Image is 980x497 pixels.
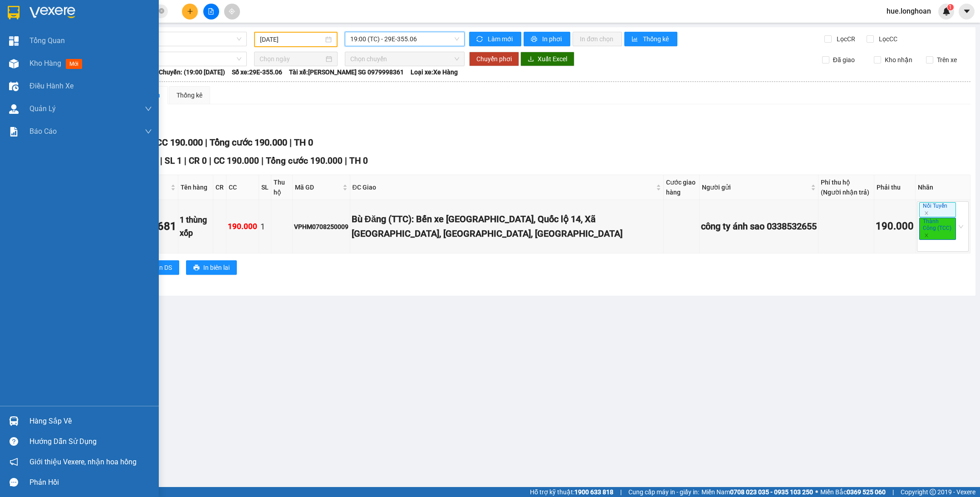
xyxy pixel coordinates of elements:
[178,175,213,200] th: Tên hàng
[9,36,19,46] img: dashboard-icon
[29,103,56,114] span: Quản Lý
[213,175,226,200] th: CR
[176,90,202,100] div: Thống kê
[847,488,886,496] strong: 0369 525 060
[701,219,817,234] div: công ty ánh sao 0338532655
[829,55,858,65] span: Đã giao
[345,156,347,166] span: |
[411,67,458,77] span: Loại xe: Xe Hàng
[632,36,639,43] span: bar-chart
[260,54,324,64] input: Chọn ngày
[933,55,960,65] span: Trên xe
[528,56,534,63] span: download
[919,218,956,240] span: Thành Công (TCC)
[159,7,164,16] span: close-circle
[10,458,18,466] span: notification
[208,8,214,15] span: file-add
[9,416,19,426] img: warehouse-icon
[186,260,237,275] button: printerIn biên lai
[702,182,809,192] span: Người gửi
[919,202,956,217] span: Nối Tuyến
[159,67,225,77] span: Chuyến: (19:00 [DATE])
[294,222,348,232] div: VPHM0708250009
[664,175,700,200] th: Cước giao hàng
[29,59,61,68] span: Kho hàng
[818,175,874,200] th: Phí thu hộ (Người nhận trả)
[165,156,182,166] span: SL 1
[156,137,203,148] span: CC 190.000
[10,478,18,487] span: message
[29,35,65,46] span: Tổng Quan
[229,8,235,15] span: aim
[520,52,574,66] button: downloadXuất Excel
[949,4,952,10] span: 1
[469,32,521,46] button: syncLàm mới
[232,67,282,77] span: Số xe: 29E-355.06
[820,487,886,497] span: Miền Bắc
[701,487,813,497] span: Miền Nam
[145,128,152,135] span: down
[209,156,211,166] span: |
[542,34,563,44] span: In phơi
[261,156,264,166] span: |
[524,32,570,46] button: printerIn phơi
[159,8,164,14] span: close-circle
[266,156,343,166] span: Tổng cước 190.000
[260,220,269,233] div: 1
[353,182,654,192] span: ĐC Giao
[350,52,459,66] span: Chọn chuyến
[574,488,613,496] strong: 1900 633 818
[187,8,193,15] span: plus
[488,34,514,44] span: Làm mới
[963,7,971,15] span: caret-down
[9,104,19,114] img: warehouse-icon
[160,156,162,166] span: |
[9,59,19,68] img: warehouse-icon
[29,456,137,468] span: Giới thiệu Vexere, nhận hoa hồng
[947,4,954,10] sup: 1
[289,137,292,148] span: |
[8,6,20,19] img: logo-vxr
[29,435,152,448] div: Hướng dẫn sử dụng
[180,214,211,239] div: 1 thùng xốp
[210,137,287,148] span: Tổng cước 190.000
[538,54,567,64] span: Xuất Excel
[942,7,951,15] img: icon-new-feature
[531,36,539,43] span: printer
[294,137,313,148] span: TH 0
[9,127,19,136] img: solution-icon
[157,263,172,273] span: In DS
[203,263,230,273] span: In biên lai
[918,182,968,192] div: Nhãn
[259,175,271,200] th: SL
[295,182,341,192] span: Mã GD
[293,200,350,253] td: VPHM0708250009
[876,219,914,234] div: 190.000
[469,52,519,66] button: Chuyển phơi
[66,59,82,69] span: mới
[352,212,662,241] div: Bù Đăng (TTC): Bến xe [GEOGRAPHIC_DATA], Quốc lộ 14, Xã [GEOGRAPHIC_DATA], [GEOGRAPHIC_DATA], [GE...
[271,175,292,200] th: Thu hộ
[624,32,677,46] button: bar-chartThống kê
[892,487,894,497] span: |
[260,34,323,44] input: 10/08/2025
[228,220,257,233] div: 190.000
[140,260,179,275] button: printerIn DS
[924,211,929,215] span: close
[620,487,622,497] span: |
[930,489,936,495] span: copyright
[881,55,916,65] span: Kho nhận
[289,67,404,77] span: Tài xế: [PERSON_NAME] SG 0979998361
[815,490,818,494] span: ⚪️
[349,156,368,166] span: TH 0
[833,34,857,44] span: Lọc CR
[924,233,929,238] span: close
[193,264,200,272] span: printer
[224,4,240,19] button: aim
[29,414,152,428] div: Hàng sắp về
[29,126,57,137] span: Báo cáo
[182,4,198,19] button: plus
[874,175,916,200] th: Phải thu
[203,4,219,19] button: file-add
[10,437,18,446] span: question-circle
